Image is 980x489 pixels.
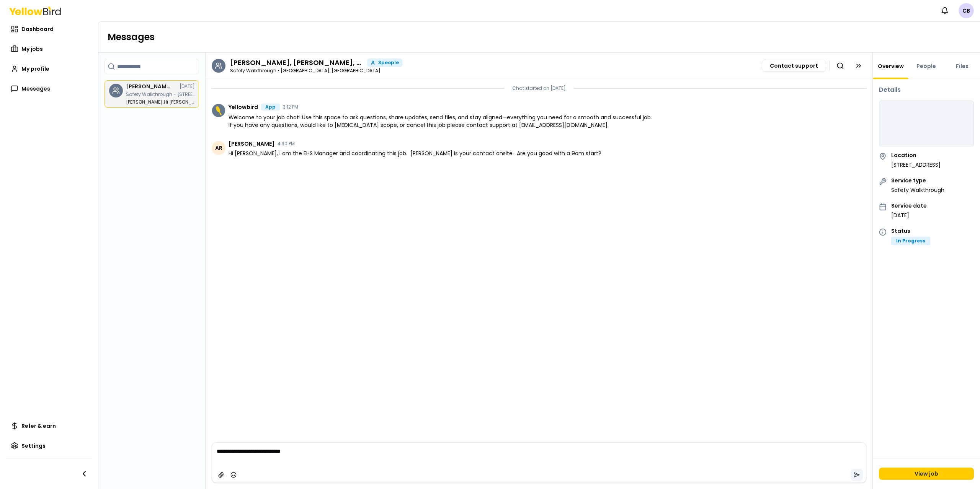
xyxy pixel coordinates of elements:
[105,80,199,108] a: [PERSON_NAME], [PERSON_NAME], [PERSON_NAME][DATE]Safety Walkthrough - [STREET_ADDRESS][PERSON_NAM...
[6,21,92,37] a: Dashboard
[6,438,92,453] a: Settings
[891,186,944,194] p: Safety Walkthrough
[21,422,56,430] span: Refer & earn
[951,62,973,70] a: Files
[891,153,941,158] h4: Location
[126,100,195,104] p: Hi Chris, I am the EHS Manager and coordinating this job. Michael Schnupp is your contact onsite....
[891,237,930,245] div: In Progress
[21,45,43,53] span: My jobs
[108,31,971,43] h1: Messages
[6,41,92,57] a: My jobs
[283,105,298,109] time: 3:12 PM
[212,141,225,155] span: AR
[6,81,92,96] a: Messages
[229,141,274,146] span: [PERSON_NAME]
[230,68,402,73] p: Safety Walkthrough • [GEOGRAPHIC_DATA], [GEOGRAPHIC_DATA]
[21,25,54,33] span: Dashboard
[959,3,974,18] span: CB
[873,62,908,70] a: Overview
[6,61,92,76] a: My profile
[879,101,973,147] iframe: Job Location
[879,85,974,94] h3: Details
[180,84,195,89] time: [DATE]
[891,228,930,234] h4: Status
[229,104,258,110] span: Yellowbird
[278,141,295,146] time: 4:30 PM
[21,85,50,93] span: Messages
[912,62,941,70] a: People
[21,442,46,450] span: Settings
[891,211,927,219] p: [DATE]
[6,418,92,434] a: Refer & earn
[762,60,826,72] button: Contact support
[126,84,172,89] h3: Chris Baker, Angela Ray, Michael Schnupp
[206,79,872,442] div: Chat messages
[891,161,941,169] p: [STREET_ADDRESS]
[230,59,364,66] h3: Chris Baker, Angela Ray, Michael Schnupp
[261,104,280,110] div: App
[126,92,195,97] p: Safety Walkthrough - 6600 New Venture Gear Dr , East Syracuse, NY 13057
[879,468,974,480] a: View job
[891,203,927,208] h4: Service date
[891,178,944,183] h4: Service type
[378,60,399,65] span: 3 people
[21,65,49,73] span: My profile
[512,85,566,91] p: Chat started on [DATE]
[229,149,601,157] span: Hi [PERSON_NAME], I am the EHS Manager and coordinating this job. [PERSON_NAME] is your contact o...
[229,114,655,129] span: Welcome to your job chat! Use this space to ask questions, share updates, send files, and stay al...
